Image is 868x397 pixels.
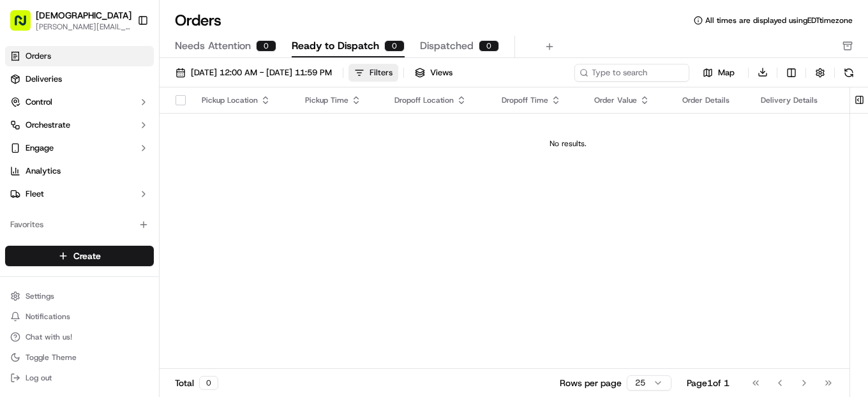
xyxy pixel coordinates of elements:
button: [DATE] 12:00 AM - [DATE] 11:59 PM [170,64,338,82]
span: Settings [26,291,54,301]
div: 0 [479,40,499,52]
button: Control [5,92,154,112]
span: Deliveries [26,73,62,85]
span: Orchestrate [26,119,70,131]
div: Page 1 of 1 [687,377,730,389]
span: Knowledge Base [26,185,98,198]
div: Order Value [594,95,662,105]
button: Filters [348,64,398,82]
span: Engage [26,142,54,154]
span: Create [73,250,101,262]
div: Dropoff Time [502,95,574,105]
div: Start new chat [43,122,209,135]
div: Pickup Location [202,95,285,105]
button: Start new chat [217,126,232,141]
button: Engage [5,138,154,158]
p: Welcome 👋 [13,51,232,71]
span: Chat with us! [26,332,72,342]
div: Total [175,376,218,390]
a: 💻API Documentation [103,180,210,203]
span: Pylon [127,216,154,226]
p: Rows per page [560,377,622,389]
a: Deliveries [5,69,154,89]
span: Notifications [26,311,70,322]
span: Fleet [26,188,44,200]
button: Notifications [5,308,154,326]
span: Map [718,67,735,79]
div: Delivery Details [761,95,830,105]
div: We're available if you need us! [43,135,161,145]
div: Favorites [5,214,154,235]
span: [DATE] 12:00 AM - [DATE] 11:59 PM [191,67,332,79]
span: Ready to Dispatch [292,38,379,54]
button: Map [694,65,743,80]
div: 0 [384,40,405,52]
h1: Orders [175,10,221,31]
span: Control [26,96,52,108]
div: 0 [199,376,218,390]
button: Refresh [840,64,858,82]
button: Toggle Theme [5,348,154,366]
button: Log out [5,369,154,387]
div: 0 [256,40,276,52]
span: All times are displayed using EDT timezone [705,15,853,26]
button: Fleet [5,184,154,204]
input: Type to search [574,64,689,82]
span: Views [430,67,453,79]
button: Chat with us! [5,328,154,346]
span: API Documentation [121,185,205,198]
div: 📗 [13,186,23,197]
button: [DEMOGRAPHIC_DATA][PERSON_NAME][EMAIL_ADDRESS][DOMAIN_NAME] [5,5,132,36]
a: Powered byPylon [90,216,154,226]
div: Filters [370,67,393,79]
a: Analytics [5,161,154,181]
a: 📗Knowledge Base [8,180,103,203]
button: Views [409,64,458,82]
a: Orders [5,46,154,66]
button: Settings [5,287,154,305]
img: Nash [13,13,38,38]
button: Create [5,246,154,266]
span: Log out [26,373,52,383]
div: Pickup Time [305,95,373,105]
div: 💻 [108,186,118,197]
span: Analytics [26,165,61,177]
span: Toggle Theme [26,352,77,363]
span: Dispatched [420,38,474,54]
button: [DEMOGRAPHIC_DATA] [36,9,131,22]
span: Needs Attention [175,38,251,54]
div: Order Details [682,95,740,105]
div: Dropoff Location [394,95,481,105]
img: 1736555255976-a54dd68f-1ca7-489b-9aae-adbdc363a1c4 [13,122,36,145]
button: Orchestrate [5,115,154,135]
input: Got a question? Start typing here... [33,82,230,96]
span: Orders [26,50,51,62]
button: [PERSON_NAME][EMAIL_ADDRESS][DOMAIN_NAME] [36,22,131,32]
